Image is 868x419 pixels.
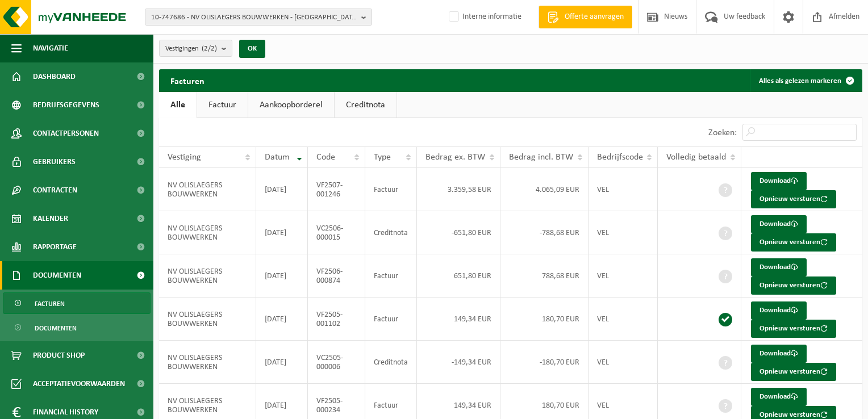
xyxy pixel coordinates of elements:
td: VC2505-000006 [308,341,365,384]
span: Contactpersonen [33,119,99,148]
span: Documenten [33,261,81,290]
button: Opnieuw versturen [751,363,836,381]
span: Type [374,153,391,162]
span: Volledig betaald [666,153,726,162]
td: VF2506-000874 [308,254,365,298]
a: Facturen [3,292,151,314]
td: [DATE] [256,254,308,298]
span: Datum [265,153,290,162]
span: Vestigingen [165,40,217,57]
span: Documenten [35,317,77,339]
td: -651,80 EUR [417,211,500,254]
td: 3.359,58 EUR [417,168,500,211]
button: Opnieuw versturen [751,320,836,338]
span: Gebruikers [33,148,76,176]
span: Rapportage [33,233,77,261]
td: -788,68 EUR [500,211,589,254]
span: Bedrag incl. BTW [509,153,573,162]
td: [DATE] [256,168,308,211]
td: Creditnota [365,211,418,254]
span: Contracten [33,176,77,204]
span: Dashboard [33,62,76,91]
td: VEL [589,341,658,384]
td: [DATE] [256,341,308,384]
a: Download [751,258,807,276]
a: Offerte aanvragen [539,6,632,28]
span: Kalender [33,204,68,233]
span: Facturen [35,293,65,315]
a: Download [751,388,807,406]
a: Creditnota [335,92,397,118]
td: 788,68 EUR [500,254,589,298]
count: (2/2) [202,45,217,52]
td: VEL [589,298,658,341]
button: Opnieuw versturen [751,190,836,208]
h2: Facturen [159,69,216,91]
td: 149,34 EUR [417,298,500,341]
td: [DATE] [256,298,308,341]
label: Interne informatie [446,9,521,26]
span: Offerte aanvragen [562,11,627,23]
button: Alles als gelezen markeren [750,69,861,92]
span: Acceptatievoorwaarden [33,370,125,398]
span: Bedrijfsgegevens [33,91,99,119]
td: VC2506-000015 [308,211,365,254]
td: [DATE] [256,211,308,254]
span: Navigatie [33,34,68,62]
button: Opnieuw versturen [751,276,836,295]
td: VEL [589,168,658,211]
td: Creditnota [365,341,418,384]
span: Bedrijfscode [597,153,643,162]
td: NV OLISLAEGERS BOUWWERKEN [159,254,256,298]
td: Factuur [365,168,418,211]
td: VF2507-001246 [308,168,365,211]
td: -149,34 EUR [417,341,500,384]
a: Download [751,345,807,363]
td: NV OLISLAEGERS BOUWWERKEN [159,298,256,341]
a: Documenten [3,317,151,338]
span: Product Shop [33,341,85,370]
span: Bedrag ex. BTW [425,153,485,162]
td: NV OLISLAEGERS BOUWWERKEN [159,341,256,384]
td: Factuur [365,298,418,341]
a: Alle [159,92,197,118]
td: NV OLISLAEGERS BOUWWERKEN [159,211,256,254]
label: Zoeken: [708,128,737,137]
a: Download [751,172,807,190]
td: NV OLISLAEGERS BOUWWERKEN [159,168,256,211]
button: Opnieuw versturen [751,233,836,252]
td: VEL [589,254,658,298]
td: Factuur [365,254,418,298]
button: 10-747686 - NV OLISLAEGERS BOUWWERKEN - [GEOGRAPHIC_DATA] [145,9,372,26]
span: Vestiging [168,153,201,162]
a: Download [751,301,807,320]
a: Factuur [197,92,248,118]
button: OK [239,40,265,58]
a: Download [751,215,807,233]
td: 651,80 EUR [417,254,500,298]
td: 180,70 EUR [500,298,589,341]
span: Code [316,153,335,162]
button: Vestigingen(2/2) [159,40,232,57]
a: Aankoopborderel [248,92,334,118]
td: 4.065,09 EUR [500,168,589,211]
td: VF2505-001102 [308,298,365,341]
td: -180,70 EUR [500,341,589,384]
span: 10-747686 - NV OLISLAEGERS BOUWWERKEN - [GEOGRAPHIC_DATA] [151,9,357,26]
td: VEL [589,211,658,254]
